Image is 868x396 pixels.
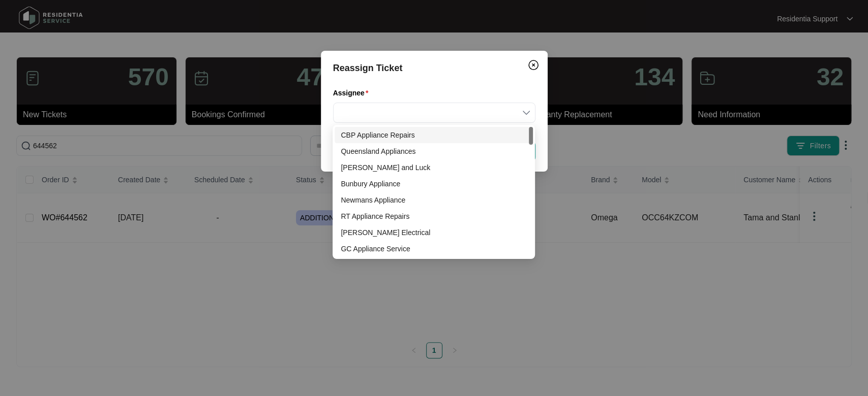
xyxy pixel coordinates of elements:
[341,227,527,238] div: [PERSON_NAME] Electrical
[525,57,542,73] button: Close
[333,61,535,75] div: Reassign Ticket
[335,208,533,224] div: RT Appliance Repairs
[341,211,527,222] div: RT Appliance Repairs
[341,146,527,157] div: Queensland Appliances
[335,143,533,159] div: Queensland Appliances
[335,241,533,257] div: GC Appliance Service
[341,194,527,206] div: Newmans Appliance
[335,192,533,208] div: Newmans Appliance
[527,59,540,71] img: closeCircle
[341,178,527,189] div: Bunbury Appliance
[335,159,533,176] div: Mercer and Luck
[333,88,373,98] label: Assignee
[341,129,527,141] div: CBP Appliance Repairs
[341,243,527,254] div: GC Appliance Service
[335,176,533,192] div: Bunbury Appliance
[339,103,529,122] input: Assignee
[335,127,533,143] div: CBP Appliance Repairs
[341,162,527,173] div: [PERSON_NAME] and Luck
[335,224,533,241] div: Bolden Electrical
